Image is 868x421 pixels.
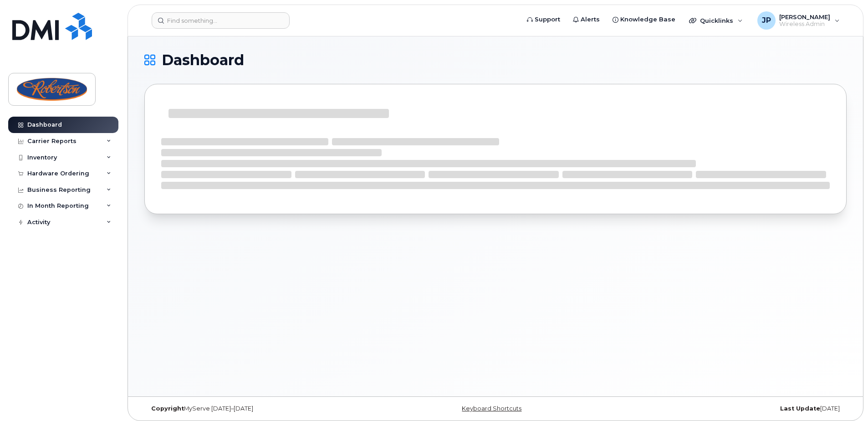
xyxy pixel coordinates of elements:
[144,405,378,412] div: MyServe [DATE]–[DATE]
[780,405,820,412] strong: Last Update
[613,405,847,412] div: [DATE]
[462,405,521,412] a: Keyboard Shortcuts
[162,53,244,67] span: Dashboard
[151,405,184,412] strong: Copyright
